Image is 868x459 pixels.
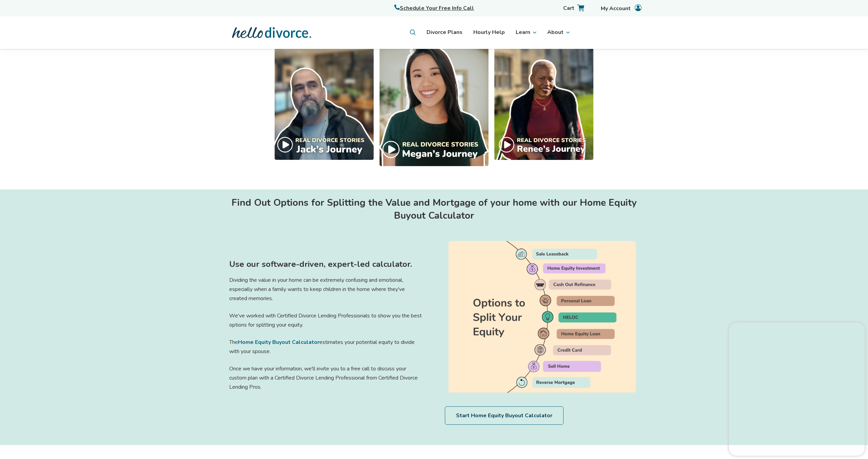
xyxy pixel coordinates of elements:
img: Equity Graphic (2) [445,241,639,393]
span: Home Equity Buyout Calculator [238,338,319,346]
p: Once we have your information, we'll invite you to a free call to discuss your custom plan with a... [229,364,423,392]
h2: Find Out Options for Splitting the Value and Mortgage of your home with our Home Equity Buyout Ca... [229,196,639,222]
li: Learn [512,25,540,40]
p: The estimates your potential equity to divide with your spouse. [229,338,423,356]
a: Start Home Equity Buyout Calculator [445,406,564,425]
iframe: Popup CTA [729,323,865,456]
li: About [543,25,574,40]
span: My Account [601,4,633,13]
span: Cart [563,4,577,13]
p: Dividing the value in your home can be extremely confusing and emotional, especially when a famil... [229,276,423,303]
a: Cart with 0 items [552,4,584,13]
img: _thumbnail%203.png [494,36,593,160]
img: _thumbnail%201.png [379,30,488,166]
a: Hourly Help [473,28,505,37]
h3: Use our software-driven, expert-led calculator. [229,258,423,270]
img: _thumbnail%202.png [275,36,374,160]
a: Account [590,3,642,13]
iframe: Embedded CTA [576,24,638,41]
a: Schedule Your Free Info Call [394,4,474,13]
p: We've worked with Certified Divorce Lending Professionals to show you the best options for splitt... [229,311,423,330]
a: Divorce Plans [427,28,462,37]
